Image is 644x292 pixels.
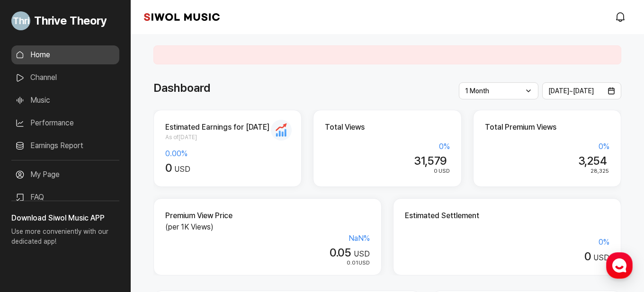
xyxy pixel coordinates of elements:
span: As of [DATE] [165,133,290,142]
div: 0 % [485,141,609,152]
div: USD [165,161,290,175]
span: 3,254 [578,154,607,168]
a: Music [11,91,119,110]
div: 0.00 % [165,148,290,159]
div: USD [405,250,609,264]
div: USD [165,259,370,267]
h1: Dashboard [153,80,210,97]
h2: Premium View Price [165,210,370,221]
p: (per 1K Views) [165,221,370,233]
div: USD [325,167,449,176]
span: 28,325 [590,168,609,174]
span: 0.01 [347,259,358,266]
p: Use more conveniently with our dedicated app! [11,224,119,254]
span: 0 [434,168,438,174]
h2: Total Premium Views [485,122,609,133]
h2: Total Views [325,122,449,133]
a: Performance [11,114,119,133]
a: My Page [11,165,119,184]
a: Go to My Profile [11,8,119,34]
span: [DATE] ~ [DATE] [548,87,594,95]
a: modal.notifications [612,8,631,27]
a: FAQ [11,188,119,207]
a: Earnings Report [11,136,119,155]
span: 0 [584,249,590,263]
a: Home [11,45,119,64]
span: Thrive Theory [34,12,107,29]
h3: Download Siwol Music APP [11,212,119,224]
div: 0 % [405,237,609,248]
span: 1 Month [465,87,489,95]
a: Channel [11,68,119,87]
span: 31,579 [414,154,447,168]
div: USD [165,246,370,260]
h2: Estimated Earnings for [DATE] [165,122,290,133]
button: [DATE]~[DATE] [542,82,622,99]
span: 0.05 [330,246,351,259]
div: 0 % [325,141,449,152]
div: NaN % [165,233,370,244]
h2: Estimated Settlement [405,210,609,221]
span: 0 [165,161,171,175]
